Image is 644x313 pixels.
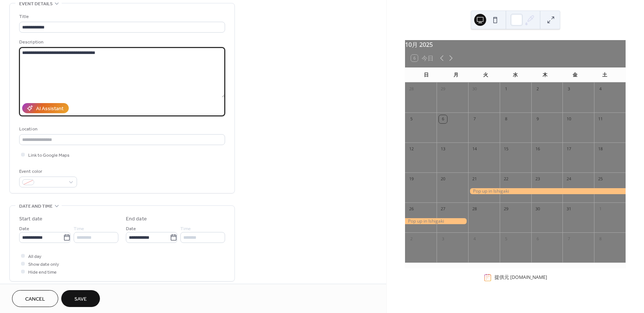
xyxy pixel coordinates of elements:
[502,115,510,123] div: 8
[36,105,63,113] div: AI Assistant
[19,13,224,21] div: Title
[19,215,42,223] div: Start date
[502,235,510,243] div: 5
[407,115,416,123] div: 5
[565,175,573,183] div: 24
[596,205,605,213] div: 1
[180,225,191,233] span: Time
[74,295,87,303] span: Save
[534,235,542,243] div: 6
[405,40,626,49] div: 10月 2025
[502,175,510,183] div: 22
[441,67,471,82] div: 月
[534,175,542,183] div: 23
[22,103,69,113] button: AI Assistant
[439,85,447,93] div: 29
[19,125,224,133] div: Location
[596,85,605,93] div: 4
[560,67,590,82] div: 金
[470,235,479,243] div: 4
[407,235,416,243] div: 2
[596,175,605,183] div: 25
[439,145,447,153] div: 13
[470,175,479,183] div: 21
[28,151,70,159] span: Link to Google Maps
[565,235,573,243] div: 7
[471,67,500,82] div: 火
[74,225,84,233] span: Time
[596,235,605,243] div: 8
[28,261,59,268] span: Show date only
[126,225,136,233] span: Date
[534,85,542,93] div: 2
[470,205,479,213] div: 28
[19,38,224,46] div: Description
[439,175,447,183] div: 20
[596,145,605,153] div: 18
[19,168,76,175] div: Event color
[25,295,45,303] span: Cancel
[439,235,447,243] div: 3
[470,115,479,123] div: 7
[411,67,441,82] div: 日
[534,205,542,213] div: 30
[19,225,29,233] span: Date
[407,205,416,213] div: 26
[470,145,479,153] div: 14
[565,205,573,213] div: 31
[28,268,57,276] span: Hide end time
[28,253,41,261] span: All day
[407,85,416,93] div: 28
[565,115,573,123] div: 10
[405,218,468,225] div: Pop up in Ishigaki
[19,202,53,210] span: Date and time
[590,67,620,82] div: 土
[439,205,447,213] div: 27
[534,145,542,153] div: 16
[468,188,626,195] div: Pop up in Ishigaki
[530,67,560,82] div: 木
[565,145,573,153] div: 17
[61,290,100,307] button: Save
[502,145,510,153] div: 15
[407,175,416,183] div: 19
[596,115,605,123] div: 11
[12,290,58,307] button: Cancel
[494,274,547,281] div: 提供元
[502,85,510,93] div: 1
[534,115,542,123] div: 9
[470,85,479,93] div: 30
[407,145,416,153] div: 12
[565,85,573,93] div: 3
[439,115,447,123] div: 6
[510,274,547,280] a: [DOMAIN_NAME]
[500,67,530,82] div: 水
[502,205,510,213] div: 29
[126,215,147,223] div: End date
